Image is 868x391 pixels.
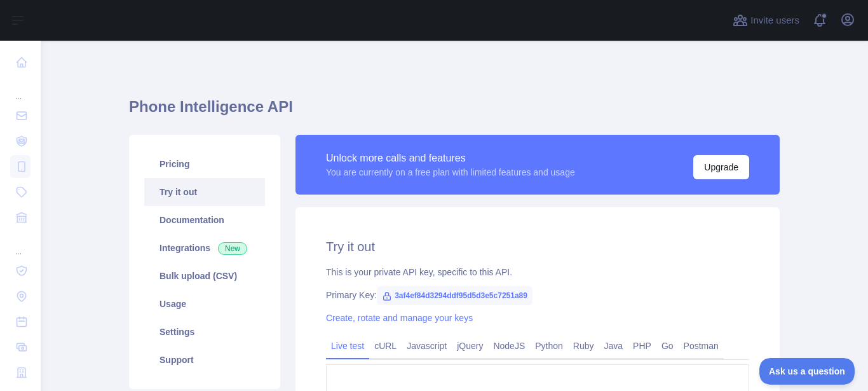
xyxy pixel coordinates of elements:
a: Settings [144,318,265,346]
a: Create, rotate and manage your keys [326,313,473,323]
h2: Try it out [326,238,749,256]
h1: Phone Intelligence API [129,97,780,127]
a: NodeJS [488,336,530,356]
a: Pricing [144,150,265,178]
div: ... [10,76,31,102]
a: Postman [679,336,724,356]
a: cURL [369,336,402,356]
span: Invite users [750,13,799,28]
iframe: Toggle Customer Support [759,358,855,385]
a: Python [530,336,568,356]
span: New [218,242,247,255]
button: Invite users [730,10,802,31]
a: Javascript [402,336,452,356]
div: ... [10,231,31,257]
a: Bulk upload (CSV) [144,262,265,290]
div: Unlock more calls and features [326,151,575,166]
a: PHP [628,336,656,356]
a: Java [599,336,628,356]
a: Integrations New [144,234,265,262]
a: Support [144,346,265,374]
button: Upgrade [693,155,749,179]
a: Documentation [144,206,265,234]
a: Live test [326,336,369,356]
a: Go [656,336,679,356]
div: You are currently on a free plan with limited features and usage [326,166,575,179]
a: jQuery [452,336,488,356]
div: This is your private API key, specific to this API. [326,266,749,278]
a: Try it out [144,178,265,206]
div: Primary Key: [326,289,749,301]
span: 3af4ef84d3294ddf95d5d3e5c7251a89 [377,286,532,305]
a: Usage [144,290,265,318]
a: Ruby [568,336,599,356]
